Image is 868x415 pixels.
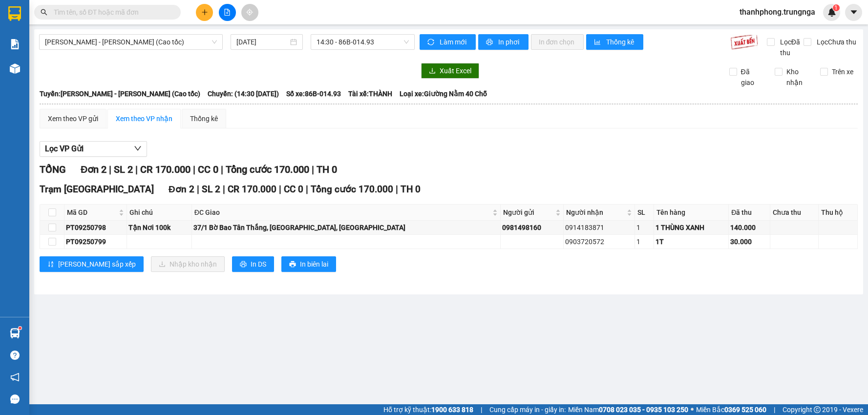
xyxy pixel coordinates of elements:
th: Ghi chú [127,205,192,221]
div: Thống kê [190,113,218,124]
span: Miền Bắc [696,404,766,415]
span: search [41,9,47,16]
div: 0903720572 [565,236,633,247]
th: Thu hộ [819,205,858,221]
span: download [429,67,436,75]
input: Tìm tên, số ĐT hoặc mã đơn [54,7,169,18]
span: Lọc Đã thu [776,37,804,58]
span: copyright [814,406,821,413]
span: Hỗ trợ kỹ thuật: [383,404,473,415]
button: printerIn phơi [478,34,529,50]
span: Đơn 2 [169,184,194,195]
span: Miền Nam [568,404,688,415]
button: syncLàm mới [420,34,476,50]
span: printer [486,39,494,46]
span: | [197,184,199,195]
span: [PERSON_NAME] sắp xếp [58,259,136,270]
td: PT09250799 [64,235,127,249]
span: | [774,404,775,415]
span: notification [10,373,20,382]
span: Tổng cước 170.000 [311,184,393,195]
span: Loại xe: Giường Nằm 40 Chỗ [400,88,487,99]
input: 14/09/2025 [236,37,288,47]
strong: 0708 023 035 - 0935 103 250 [599,406,688,414]
b: Tuyến: [PERSON_NAME] - [PERSON_NAME] (Cao tốc) [40,90,200,98]
th: Đã thu [729,205,770,221]
button: caret-down [845,4,862,21]
span: CR 170.000 [228,184,276,195]
button: printerIn DS [232,256,274,272]
span: caret-down [849,8,858,17]
span: SL 2 [202,184,220,195]
span: TH 0 [317,164,337,175]
span: sync [427,39,436,46]
div: PT09250798 [66,222,125,233]
button: downloadNhập kho nhận [151,256,225,272]
span: In phơi [498,37,521,47]
span: ⚪️ [691,408,694,412]
span: | [221,164,223,175]
img: warehouse-icon [10,328,20,338]
span: Chuyến: (14:30 [DATE]) [208,88,279,99]
span: | [135,164,138,175]
button: downloadXuất Excel [421,63,479,79]
span: aim [246,9,253,16]
strong: 1900 633 818 [431,406,473,414]
span: CC 0 [198,164,218,175]
span: Người nhận [566,207,625,218]
button: aim [241,4,258,21]
span: In biên lai [300,259,328,270]
th: Tên hàng [654,205,729,221]
span: Đơn 2 [81,164,106,175]
sup: 1 [833,4,840,11]
img: 9k= [730,34,758,50]
span: In DS [251,259,266,270]
span: Số xe: 86B-014.93 [286,88,341,99]
span: Tổng cước 170.000 [226,164,309,175]
span: CR 170.000 [140,164,191,175]
span: thanhphong.trungnga [732,6,823,18]
div: Xem theo VP nhận [116,113,172,124]
div: 37/1 Bờ Bao Tân Thắng, [GEOGRAPHIC_DATA], [GEOGRAPHIC_DATA] [193,222,499,233]
div: 140.000 [730,222,768,233]
div: 1 [636,222,652,233]
span: | [193,164,195,175]
span: Xuất Excel [440,65,471,76]
img: solution-icon [10,39,20,49]
span: ĐC Giao [194,207,490,218]
span: Thống kê [606,37,635,47]
span: | [109,164,111,175]
span: down [134,145,142,152]
img: warehouse-icon [10,63,20,74]
span: Tài xế: THÀNH [348,88,392,99]
th: Chưa thu [770,205,819,221]
span: Lọc Chưa thu [813,37,858,47]
strong: 0369 525 060 [724,406,766,414]
span: SL 2 [114,164,133,175]
span: | [481,404,482,415]
td: PT09250798 [64,221,127,235]
button: file-add [219,4,236,21]
span: 14:30 - 86B-014.93 [317,35,409,49]
button: sort-ascending[PERSON_NAME] sắp xếp [40,256,144,272]
span: plus [201,9,208,16]
span: Làm mới [440,37,468,47]
span: Trên xe [828,66,857,77]
span: TH 0 [401,184,421,195]
span: message [10,394,20,404]
div: Tận Nơi 100k [128,222,190,233]
button: bar-chartThống kê [586,34,643,50]
span: question-circle [10,351,20,360]
span: Trạm [GEOGRAPHIC_DATA] [40,184,154,195]
span: | [223,184,225,195]
span: sort-ascending [47,261,54,269]
span: 1 [834,4,838,11]
button: In đơn chọn [531,34,584,50]
img: icon-new-feature [827,8,836,17]
span: Mã GD [67,207,117,218]
span: | [306,184,308,195]
span: printer [289,261,296,269]
span: Phan Thiết - Hồ Chí Minh (Cao tốc) [45,35,217,49]
div: PT09250799 [66,236,125,247]
img: logo-vxr [8,6,21,21]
